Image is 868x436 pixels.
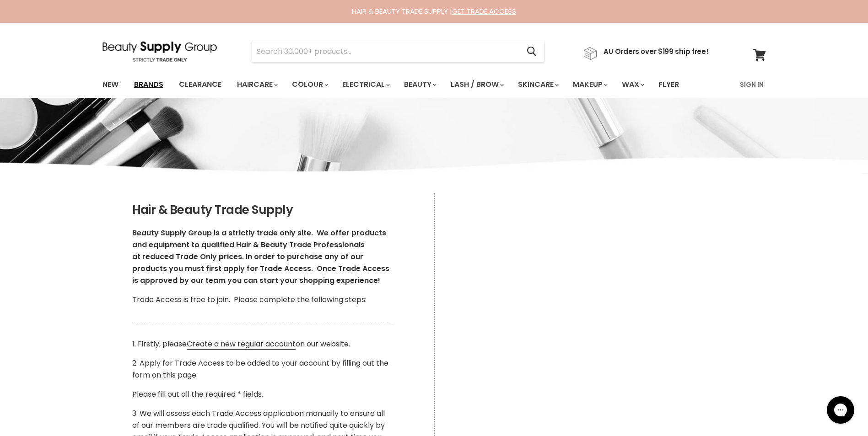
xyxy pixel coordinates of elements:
[127,75,170,94] a: Brands
[96,71,710,98] ul: Main menu
[132,388,393,400] p: Please fill out all the required * fields.
[252,41,520,62] input: Search
[822,393,859,427] iframe: Gorgias live chat messenger
[252,41,545,63] form: Product
[187,339,296,350] a: Create a new regular account
[91,7,777,16] div: HAIR & BEAUTY TRADE SUPPLY |
[172,75,228,94] a: Clearance
[132,294,393,306] p: Trade Access is free to join. Please complete the following steps:
[132,338,393,350] p: 1. Firstly, please on our website.
[566,75,613,94] a: Makeup
[132,357,393,381] p: 2. Apply for Trade Access to be added to your account by filling out the form on this page.
[132,227,393,287] p: Beauty Supply Group is a strictly trade only site. We offer products and equipment to qualified H...
[444,75,509,94] a: Lash / Brow
[452,6,516,16] a: GET TRADE ACCESS
[520,41,544,62] button: Search
[91,71,777,98] nav: Main
[230,75,283,94] a: Haircare
[652,75,686,94] a: Flyer
[96,75,125,94] a: New
[132,203,393,217] h2: Hair & Beauty Trade Supply
[335,75,395,94] a: Electrical
[511,75,564,94] a: Skincare
[615,75,650,94] a: Wax
[285,75,334,94] a: Colour
[734,75,769,94] a: Sign In
[397,75,442,94] a: Beauty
